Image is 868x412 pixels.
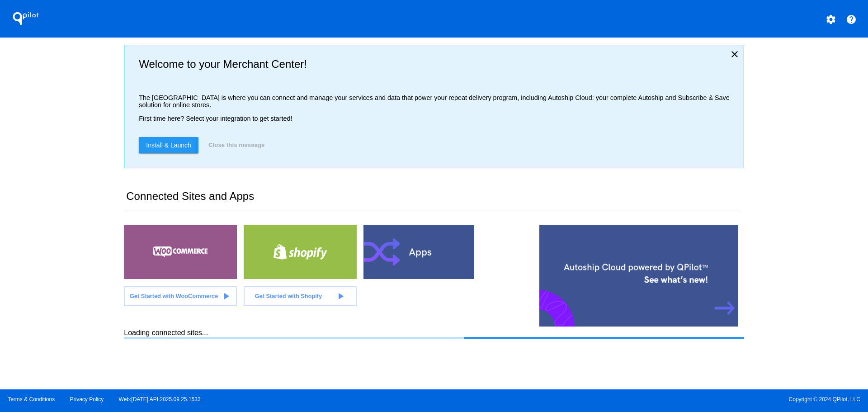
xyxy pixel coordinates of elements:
a: Get Started with Shopify [244,286,357,306]
h2: Connected Sites and Apps [126,190,739,210]
mat-icon: help [846,14,857,25]
p: First time here? Select your integration to get started! [139,115,736,122]
a: Web:[DATE] API:2025.09.25.1533 [119,396,201,403]
span: Install & Launch [146,142,191,149]
span: Get Started with Shopify [255,293,322,299]
a: Install & Launch [139,137,198,153]
p: The [GEOGRAPHIC_DATA] is where you can connect and manage your services and data that power your ... [139,94,736,109]
h1: QPilot [8,9,44,28]
a: Terms & Conditions [8,396,55,403]
button: Close this message [206,137,267,153]
mat-icon: play_arrow [221,291,231,302]
a: Get Started with WooCommerce [124,286,237,306]
mat-icon: settings [826,14,836,25]
span: Get Started with WooCommerce [130,293,218,299]
h2: Welcome to your Merchant Center! [139,58,736,71]
span: Copyright © 2024 QPilot, LLC [442,396,860,403]
a: Privacy Policy [70,396,104,403]
mat-icon: close [729,49,740,60]
mat-icon: play_arrow [335,291,346,302]
div: Loading connected sites... [124,329,744,339]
